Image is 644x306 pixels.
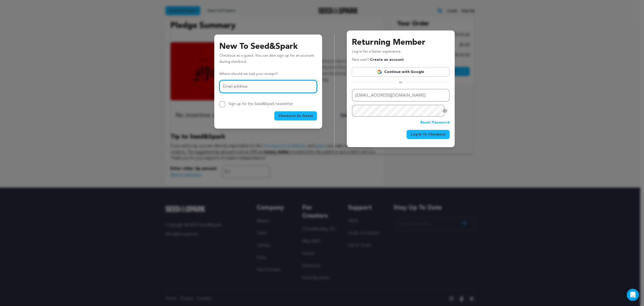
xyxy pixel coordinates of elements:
a: Reset Password [420,120,450,126]
a: Show password as plain text. Warning: this will display your password on the screen. [442,108,448,113]
img: Google logo [377,69,382,74]
a: Create an account [370,58,404,62]
p: Checkout as a guest. You can also sign up for an account during checkout. [219,53,317,67]
div: Open Intercom Messenger [627,289,639,301]
input: Email address [219,80,317,93]
label: Sign up for the Seed&Spark newsletter [228,102,293,106]
p: New user? [352,57,404,63]
span: or [396,80,406,85]
input: Email address [352,89,450,102]
p: Log in for a faster experience. [352,49,450,57]
p: Where should we mail your receipt? [219,71,317,77]
span: Checkout As Guest [278,113,313,118]
h3: Returning Member [352,37,450,49]
button: Checkout As Guest [274,111,317,120]
span: Log In To Checkout [411,132,446,137]
a: Continue with Google [352,67,450,77]
h3: New To Seed&Spark [219,41,317,53]
button: Log In To Checkout [407,130,450,139]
